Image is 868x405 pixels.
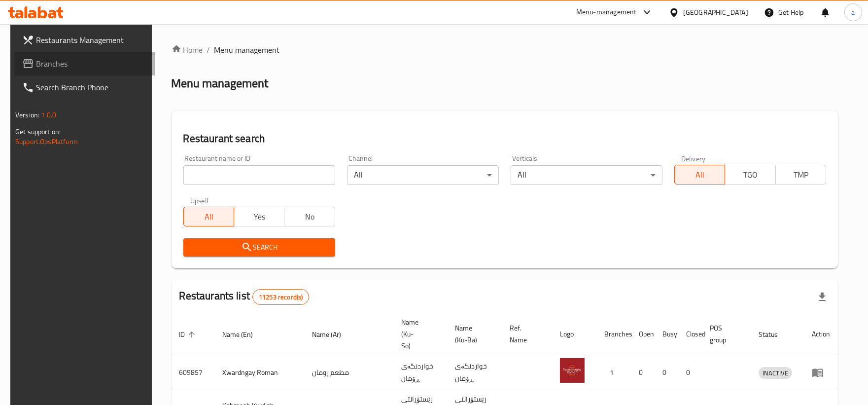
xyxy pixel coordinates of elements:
button: TGO [725,165,775,184]
span: Branches [36,58,147,70]
span: Name (Ku-Ba) [455,322,490,346]
a: Support.OpsPlatform [15,135,78,148]
span: Get support on: [15,125,61,138]
div: Export file [810,285,834,309]
span: Yes [238,210,280,224]
a: Search Branch Phone [14,75,155,99]
span: INACTIVE [759,368,792,379]
button: Search [183,238,335,257]
a: Home [172,44,203,56]
div: Menu-management [576,6,637,18]
span: All [679,168,721,182]
td: 0 [655,355,678,390]
th: Action [804,313,838,355]
span: TGO [729,168,771,182]
span: Ref. Name [510,322,540,346]
button: No [284,207,335,226]
label: Delivery [681,155,706,162]
th: Branches [596,313,631,355]
th: Busy [655,313,678,355]
button: Yes [234,207,284,226]
span: a [851,7,855,18]
span: No [288,210,331,224]
th: Closed [678,313,702,355]
th: Open [631,313,655,355]
a: Branches [14,52,155,75]
span: Name (Ar) [312,329,354,340]
nav: breadcrumb [172,44,838,56]
span: TMP [780,168,822,182]
td: 0 [678,355,702,390]
span: 11253 record(s) [253,293,309,302]
input: Search for restaurant name or ID.. [183,165,335,185]
span: All [188,210,230,224]
div: All [347,165,499,185]
h2: Restaurants list [179,289,310,305]
span: ID [179,329,198,340]
td: خواردنگەی ڕۆمان [393,355,447,390]
span: Menu management [214,44,280,56]
label: Upsell [190,197,208,204]
img: Xwardngay Roman [560,358,585,383]
button: All [674,165,725,184]
td: 0 [631,355,655,390]
span: POS group [710,322,739,346]
span: 1.0.0 [41,109,56,121]
div: [GEOGRAPHIC_DATA] [683,7,748,18]
div: All [511,165,662,185]
span: Search Branch Phone [36,81,147,93]
span: Version: [15,109,39,121]
a: Restaurants Management [14,28,155,52]
td: Xwardngay Roman [215,355,304,390]
span: Restaurants Management [36,34,147,46]
span: Name (Ku-So) [401,316,435,352]
span: Search [191,241,327,254]
div: Menu [812,367,830,378]
th: Logo [552,313,596,355]
td: 609857 [172,355,215,390]
h2: Restaurant search [183,131,826,146]
button: All [183,207,234,226]
div: Total records count [252,289,309,305]
td: مطعم رومان [304,355,393,390]
li: / [207,44,210,56]
td: خواردنگەی ڕۆمان [447,355,502,390]
span: Name (En) [223,329,266,340]
h2: Menu management [172,75,269,91]
button: TMP [775,165,826,184]
td: 1 [596,355,631,390]
span: Status [759,329,791,340]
